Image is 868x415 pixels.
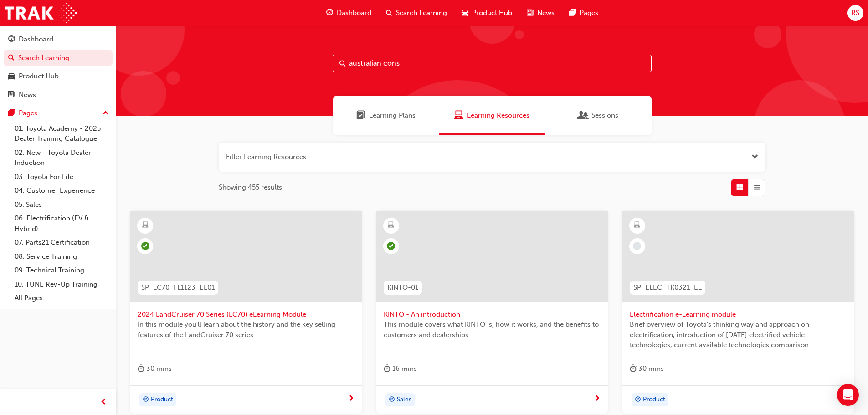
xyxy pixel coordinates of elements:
[4,31,113,48] a: Dashboard
[11,277,113,292] a: 10. TUNE Rev-Up Training
[138,363,144,374] span: duration-icon
[8,36,15,44] span: guage-icon
[837,384,859,406] div: Open Intercom Messenger
[389,394,395,406] span: target-icon
[591,110,618,121] span: Sessions
[847,5,863,21] button: RS
[11,211,113,236] a: 06. Electrification (EV & Hybrid)
[11,198,113,212] a: 05. Sales
[4,50,113,67] a: Search Learning
[633,242,641,250] span: learningRecordVerb_NONE-icon
[643,395,665,405] span: Product
[348,395,354,403] span: next-icon
[454,4,519,22] a: car-iconProduct Hub
[472,8,512,18] span: Product Hub
[11,250,113,264] a: 08. Service Training
[8,72,15,81] span: car-icon
[384,319,601,340] span: This module covers what KINTO is, how it works, and the benefits to customers and dealerships.
[4,68,113,85] a: Product Hub
[151,395,173,405] span: Product
[19,34,53,45] div: Dashboard
[379,4,454,22] a: search-iconSearch Learning
[630,363,637,374] span: duration-icon
[630,319,847,350] span: Brief overview of Toyota’s thinking way and approach on electrification, introduction of [DATE] e...
[333,96,439,135] a: Learning PlansLearning Plans
[545,96,652,135] a: SessionsSessions
[11,291,113,305] a: All Pages
[580,8,598,18] span: Pages
[630,309,847,320] span: Electrification e-Learning module
[143,394,149,406] span: target-icon
[622,211,854,414] a: SP_ELEC_TK0321_ELElectrification e-Learning moduleBrief overview of Toyota’s thinking way and app...
[384,363,390,374] span: duration-icon
[356,110,365,121] span: Learning Plans
[387,242,395,250] span: learningRecordVerb_PASS-icon
[562,4,606,22] a: pages-iconPages
[4,87,113,103] a: News
[537,8,555,18] span: News
[138,319,354,340] span: In this module you'll learn about the history and the key selling features of the LandCruiser 70 ...
[11,263,113,277] a: 09. Technical Training
[754,182,760,193] span: List
[462,7,468,19] span: car-icon
[569,7,576,19] span: pages-icon
[19,71,59,82] div: Product Hub
[142,220,149,231] span: learningResourceType_ELEARNING-icon
[384,309,601,320] span: KINTO - An introduction
[4,105,113,122] button: Pages
[11,184,113,198] a: 04. Customer Experience
[454,110,463,121] span: Learning Resources
[8,91,15,99] span: news-icon
[138,363,172,374] div: 30 mins
[369,110,416,121] span: Learning Plans
[319,4,379,22] a: guage-iconDashboard
[396,8,447,18] span: Search Learning
[467,110,529,121] span: Learning Resources
[388,220,394,231] span: learningResourceType_ELEARNING-icon
[5,3,77,23] img: Trak
[4,29,113,105] button: DashboardSearch LearningProduct HubNews
[439,96,545,135] a: Learning ResourcesLearning Resources
[141,242,149,250] span: learningRecordVerb_PASS-icon
[634,220,640,231] span: learningResourceType_ELEARNING-icon
[736,182,743,193] span: Grid
[579,110,588,121] span: Sessions
[333,55,652,72] input: Search...
[138,309,354,320] span: 2024 LandCruiser 70 Series (LC70) eLearning Module
[751,152,758,162] button: Open the filter
[11,122,113,146] a: 01. Toyota Academy - 2025 Dealer Training Catalogue
[11,170,113,184] a: 03. Toyota For Life
[387,282,418,293] span: KINTO-01
[8,54,15,62] span: search-icon
[851,8,859,18] span: RS
[100,397,107,408] span: prev-icon
[630,363,664,374] div: 30 mins
[8,109,15,118] span: pages-icon
[397,395,411,405] span: Sales
[337,8,371,18] span: Dashboard
[103,108,109,119] span: up-icon
[141,282,215,293] span: SP_LC70_FL1123_EL01
[339,58,346,69] span: Search
[635,394,641,406] span: target-icon
[19,90,36,100] div: News
[384,363,417,374] div: 16 mins
[11,236,113,250] a: 07. Parts21 Certification
[519,4,562,22] a: news-iconNews
[130,211,362,414] a: SP_LC70_FL1123_EL012024 LandCruiser 70 Series (LC70) eLearning ModuleIn this module you'll learn ...
[527,7,534,19] span: news-icon
[19,108,37,118] div: Pages
[633,282,702,293] span: SP_ELEC_TK0321_EL
[386,7,392,19] span: search-icon
[11,146,113,170] a: 02. New - Toyota Dealer Induction
[376,211,608,414] a: KINTO-01KINTO - An introductionThis module covers what KINTO is, how it works, and the benefits t...
[326,7,333,19] span: guage-icon
[219,182,282,193] span: Showing 455 results
[594,395,601,403] span: next-icon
